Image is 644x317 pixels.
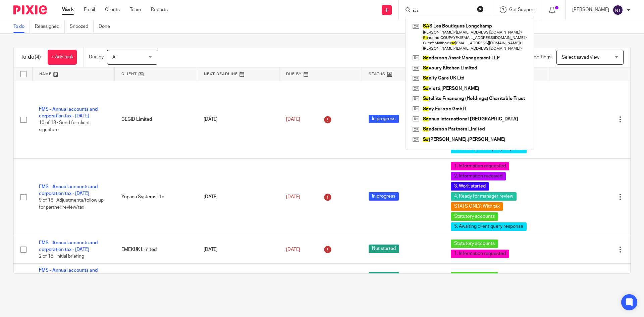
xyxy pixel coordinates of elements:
[451,162,509,170] span: 1. Information requested
[197,263,279,291] td: [DATE]
[39,198,104,210] span: 9 of 18 · Adjustments/follow up for partner review/tax
[451,182,489,191] span: 3. Work started
[286,247,300,252] span: [DATE]
[130,6,141,13] a: Team
[523,55,551,59] span: View Settings
[70,20,94,33] a: Snoozed
[39,107,98,118] a: FMS - Annual accounts and corporation tax - [DATE]
[451,212,498,221] span: Statutory accounts
[20,54,41,61] h1: To do
[115,81,197,158] td: CEGID Limited
[112,55,117,60] span: All
[286,195,300,199] span: [DATE]
[451,202,503,211] span: STATS ONLY: With tax
[39,241,98,252] a: FMS - Annual accounts and corporation tax - [DATE]
[369,115,399,123] span: In progress
[197,236,279,263] td: [DATE]
[62,6,74,13] a: Work
[477,6,484,12] button: Clear
[412,8,473,14] input: Search
[451,272,498,280] span: Statutory accounts
[286,117,300,122] span: [DATE]
[115,158,197,236] td: Yupana Systems Ltd
[13,20,30,33] a: To do
[39,254,84,259] span: 2 of 18 · Initial briefing
[562,55,599,60] span: Select saved view
[451,222,527,231] span: 5. Awaiting client query response
[39,121,90,133] span: 10 of 18 · Send for client signature
[39,268,98,279] a: FMS - Annual accounts and corporation tax - [DATE]
[509,7,535,12] span: Get Support
[451,192,517,201] span: 4. Ready for manager review
[572,6,609,13] p: [PERSON_NAME]
[197,81,279,158] td: [DATE]
[115,263,197,291] td: Calunga Ltd
[612,5,623,15] img: svg%3E
[89,54,104,60] p: Due by
[151,6,168,13] a: Reports
[115,236,197,263] td: EMEKUK Limited
[369,192,399,201] span: In progress
[451,250,509,258] span: 1. Information requested
[451,172,506,180] span: 2. Information received
[39,184,98,196] a: FMS - Annual accounts and corporation tax - [DATE]
[13,5,47,14] img: Pixie
[35,54,41,60] span: (4)
[48,50,77,65] a: + Add task
[105,6,120,13] a: Clients
[451,240,498,248] span: Statutory accounts
[197,158,279,236] td: [DATE]
[84,6,95,13] a: Email
[369,272,399,280] span: Not started
[99,20,115,33] a: Done
[35,20,65,33] a: Reassigned
[369,245,399,253] span: Not started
